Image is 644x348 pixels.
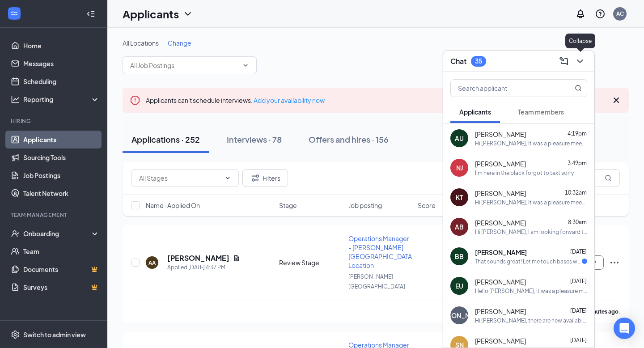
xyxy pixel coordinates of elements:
svg: Analysis [11,95,20,104]
a: Add your availability now [254,96,325,104]
a: Applicants [23,131,100,149]
svg: ChevronDown [224,174,231,182]
span: [DATE] [570,337,587,344]
div: I'm here in the black forgot to text sorry [475,169,574,177]
a: Messages [23,55,100,72]
span: [PERSON_NAME][GEOGRAPHIC_DATA] [348,273,405,290]
button: ChevronDown [573,54,587,68]
div: AC [616,10,624,17]
div: Onboarding [23,229,92,238]
svg: Notifications [575,8,586,19]
a: Sourcing Tools [23,149,100,166]
a: SurveysCrown [23,278,100,296]
div: Hi [PERSON_NAME], It was a pleasure meeting you [DATE]! Our GM is available [DATE] for your 2nd i... [475,140,587,147]
span: Stage [279,201,297,210]
svg: WorkstreamLogo [10,9,19,18]
span: Name · Applied On [146,201,200,210]
div: Hi [PERSON_NAME], there are new availabilities for an interview. This is a reminder to schedule y... [475,317,587,324]
svg: ChevronDown [575,56,585,67]
div: That sounds great! Let me touch bases with you [DATE] to figure it out! Thank you! [475,258,582,265]
div: BB [455,252,464,261]
div: Reporting [23,95,100,104]
span: 3:49pm [568,160,587,166]
svg: QuestionInfo [595,8,606,19]
span: All Locations [123,39,159,47]
span: [DATE] [570,278,587,284]
h1: Applicants [123,6,179,21]
svg: MagnifyingGlass [605,174,612,182]
span: [PERSON_NAME] [475,189,526,198]
svg: Document [233,255,240,262]
div: 35 [475,57,482,65]
svg: Settings [11,330,20,339]
span: Operations Manager - [PERSON_NAME][GEOGRAPHIC_DATA] Location [348,234,414,269]
span: Applicants can't schedule interviews. [146,96,325,104]
span: [PERSON_NAME] [475,159,526,168]
button: Filter Filters [242,169,288,187]
a: Team [23,242,100,260]
h3: Chat [450,56,466,66]
div: Team Management [11,211,98,219]
a: Talent Network [23,184,100,202]
input: All Job Postings [130,60,238,70]
div: Offers and hires · 156 [309,134,389,145]
div: AU [455,134,464,143]
input: All Stages [139,173,220,183]
div: Hiring [11,117,98,125]
span: [PERSON_NAME] [475,336,526,345]
div: AA [148,259,156,267]
svg: ChevronDown [182,8,193,19]
span: Change [168,39,191,47]
div: Applied [DATE] 4:37 PM [167,263,240,272]
a: Job Postings [23,166,100,184]
h5: [PERSON_NAME] [167,253,229,263]
button: ComposeMessage [557,54,571,68]
span: [DATE] [570,248,587,255]
span: Score [418,201,436,210]
a: Scheduling [23,72,100,90]
div: KT [456,193,463,202]
span: [PERSON_NAME] [475,248,527,257]
a: DocumentsCrown [23,260,100,278]
svg: ComposeMessage [559,56,569,67]
div: Collapse [565,34,595,48]
span: Team members [518,108,564,116]
span: [PERSON_NAME] [475,218,526,227]
span: [PERSON_NAME] [475,307,526,316]
span: [PERSON_NAME] [475,277,526,286]
svg: Filter [250,173,261,183]
span: [PERSON_NAME] [475,130,526,139]
span: 4:19pm [568,130,587,137]
span: 8:30am [568,219,587,225]
svg: Error [130,95,140,106]
svg: Ellipses [609,257,620,268]
svg: UserCheck [11,229,20,238]
svg: ChevronDown [242,62,249,69]
div: AB [455,222,464,231]
svg: Cross [611,95,622,106]
div: Open Intercom Messenger [614,318,635,339]
div: Applications · 252 [131,134,200,145]
div: Switch to admin view [23,330,86,339]
input: Search applicant [451,80,557,97]
div: NJ [456,163,463,172]
a: Home [23,37,100,55]
span: Job posting [348,201,382,210]
div: [PERSON_NAME] [433,311,485,320]
span: [DATE] [570,307,587,314]
svg: MagnifyingGlass [575,85,582,92]
div: Hello [PERSON_NAME], It was a pleasure meeting you in July at your interview for a position with ... [475,287,587,295]
div: Review Stage [279,258,343,267]
span: 10:32am [565,189,587,196]
svg: Collapse [86,9,95,18]
span: Applicants [459,108,491,116]
div: EU [455,281,463,290]
b: 20 minutes ago [580,308,619,315]
div: Hi [PERSON_NAME], It was a pleasure meeting you last month at your interview for a position with ... [475,199,587,206]
div: Interviews · 78 [227,134,282,145]
div: Hi [PERSON_NAME], I am looking forward to meeting you at your virtual interview [DATE][DATE] 8:00... [475,228,587,236]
